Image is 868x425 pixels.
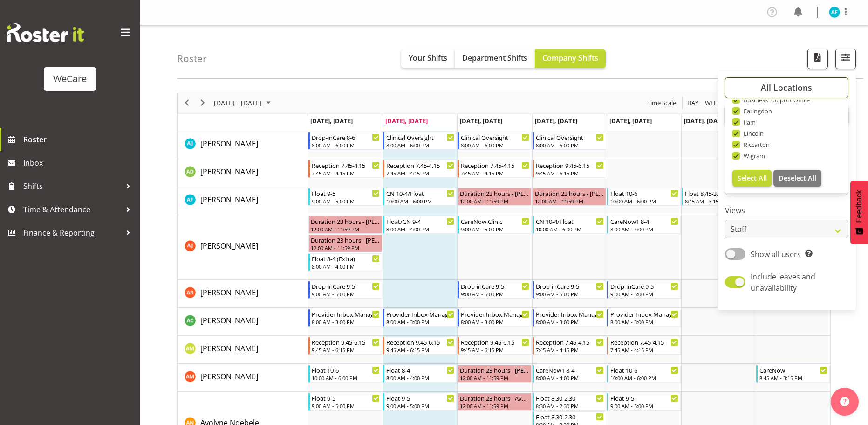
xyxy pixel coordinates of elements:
[533,365,606,383] div: Ashley Mendoza"s event - CareNow1 8-4 Begin From Thursday, October 2, 2025 at 8:00:00 AM GMT+13:0...
[383,309,457,327] div: Andrew Casburn"s event - Provider Inbox Management Begin From Tuesday, September 30, 2025 at 8:00...
[310,117,353,125] span: [DATE], [DATE]
[312,197,380,205] div: 9:00 AM - 5:00 PM
[179,93,195,113] div: previous period
[383,160,457,178] div: Aleea Devenport"s event - Reception 7.45-4.15 Begin From Tuesday, September 30, 2025 at 7:45:00 A...
[461,337,529,347] div: Reception 9.45-6.15
[213,97,263,109] span: [DATE] - [DATE]
[536,346,604,354] div: 7:45 AM - 4:15 PM
[685,197,753,205] div: 8:45 AM - 3:15 PM
[458,132,531,150] div: AJ Jones"s event - Clinical Oversight Begin From Wednesday, October 1, 2025 at 8:00:00 AM GMT+13:...
[312,309,380,319] div: Provider Inbox Management
[536,169,604,177] div: 9:45 AM - 6:15 PM
[855,190,863,223] span: Feedback
[610,393,678,403] div: Float 9-5
[607,393,681,411] div: Avolyne Ndebele"s event - Float 9-5 Begin From Friday, October 3, 2025 at 9:00:00 AM GMT+13:00 En...
[610,197,678,205] div: 10:00 AM - 6:00 PM
[385,117,428,125] span: [DATE], [DATE]
[401,49,455,68] button: Your Shifts
[178,336,308,364] td: Antonia Mao resource
[535,197,604,205] div: 12:00 AM - 11:59 PM
[23,179,121,193] span: Shifts
[535,49,606,68] button: Company Shifts
[178,364,308,392] td: Ashley Mendoza resource
[607,337,681,355] div: Antonia Mao"s event - Reception 7.45-4.15 Begin From Friday, October 3, 2025 at 7:45:00 AM GMT+13...
[178,215,308,280] td: Amy Johannsen resource
[458,216,531,234] div: Amy Johannsen"s event - CareNow Clinic Begin From Wednesday, October 1, 2025 at 9:00:00 AM GMT+13...
[386,365,454,375] div: Float 8-4
[725,205,848,216] label: Views
[311,244,380,251] div: 12:00 AM - 11:59 PM
[607,188,681,206] div: Alex Ferguson"s event - Float 10-6 Begin From Friday, October 3, 2025 at 10:00:00 AM GMT+13:00 En...
[751,249,801,259] span: Show all users
[312,169,380,177] div: 7:45 AM - 4:15 PM
[740,141,770,148] span: Riccarton
[610,216,678,226] div: CareNow1 8-4
[610,281,678,291] div: Drop-inCare 9-5
[835,49,856,69] button: Filter Shifts
[312,290,380,298] div: 9:00 AM - 5:00 PM
[312,374,380,382] div: 10:00 AM - 6:00 PM
[312,188,380,198] div: Float 9-5
[200,139,258,149] span: [PERSON_NAME]
[212,97,275,109] button: September 2025
[458,393,531,411] div: Avolyne Ndebele"s event - Duration 23 hours - Avolyne Ndebele Begin From Wednesday, October 1, 20...
[458,160,531,178] div: Aleea Devenport"s event - Reception 7.45-4.15 Begin From Wednesday, October 1, 2025 at 7:45:00 AM...
[312,346,380,354] div: 9:45 AM - 6:15 PM
[536,281,604,291] div: Drop-inCare 9-5
[177,53,207,64] h4: Roster
[646,97,678,109] button: Time Scale
[610,402,678,410] div: 9:00 AM - 5:00 PM
[312,281,380,291] div: Drop-inCare 9-5
[211,93,276,113] div: Sep 29 - Oct 05, 2025
[308,253,382,271] div: Amy Johannsen"s event - Float 8-4 (Extra) Begin From Monday, September 29, 2025 at 8:00:00 AM GMT...
[461,346,529,354] div: 9:45 AM - 6:15 PM
[312,141,380,149] div: 8:00 AM - 6:00 PM
[461,132,529,142] div: Clinical Oversight
[312,402,380,410] div: 9:00 AM - 5:00 PM
[536,160,604,170] div: Reception 9.45-6.15
[535,188,604,198] div: Duration 23 hours - [PERSON_NAME]
[685,188,753,198] div: Float 8.45-3.15
[533,281,606,299] div: Andrea Ramirez"s event - Drop-inCare 9-5 Begin From Thursday, October 2, 2025 at 9:00:00 AM GMT+1...
[740,107,772,115] span: Faringdon
[533,160,606,178] div: Aleea Devenport"s event - Reception 9.45-6.15 Begin From Thursday, October 2, 2025 at 9:45:00 AM ...
[536,365,604,375] div: CareNow1 8-4
[536,141,604,149] div: 8:00 AM - 6:00 PM
[200,195,258,205] span: [PERSON_NAME]
[458,309,531,327] div: Andrew Casburn"s event - Provider Inbox Management Begin From Wednesday, October 1, 2025 at 8:00:...
[610,309,678,319] div: Provider Inbox Management
[536,290,604,298] div: 9:00 AM - 5:00 PM
[178,131,308,159] td: AJ Jones resource
[609,117,652,125] span: [DATE], [DATE]
[807,49,828,69] button: Download a PDF of the roster according to the set date range.
[536,412,604,421] div: Float 8.30-2.30
[308,309,382,327] div: Andrew Casburn"s event - Provider Inbox Management Begin From Monday, September 29, 2025 at 8:00:...
[455,49,535,68] button: Department Shifts
[308,160,382,178] div: Aleea Devenport"s event - Reception 7.45-4.15 Begin From Monday, September 29, 2025 at 7:45:00 AM...
[779,174,816,182] span: Deselect All
[386,132,454,142] div: Clinical Oversight
[308,216,382,234] div: Amy Johannsen"s event - Duration 23 hours - Amy Johannsen Begin From Monday, September 29, 2025 a...
[23,226,121,240] span: Finance & Reporting
[458,188,531,206] div: Alex Ferguson"s event - Duration 23 hours - Alex Ferguson Begin From Wednesday, October 1, 2025 a...
[200,166,258,177] a: [PERSON_NAME]
[200,371,258,382] span: [PERSON_NAME]
[311,216,380,226] div: Duration 23 hours - [PERSON_NAME]
[7,23,84,42] img: Rosterit website logo
[195,93,211,113] div: next period
[840,397,849,406] img: help-xxl-2.png
[686,97,699,109] span: Day
[23,156,135,170] span: Inbox
[461,160,529,170] div: Reception 7.45-4.15
[533,216,606,234] div: Amy Johannsen"s event - CN 10-4/Float Begin From Thursday, October 2, 2025 at 10:00:00 AM GMT+13:...
[178,280,308,308] td: Andrea Ramirez resource
[738,174,767,182] span: Select All
[312,393,380,403] div: Float 9-5
[312,263,380,270] div: 8:00 AM - 4:00 PM
[607,365,681,383] div: Ashley Mendoza"s event - Float 10-6 Begin From Friday, October 3, 2025 at 10:00:00 AM GMT+13:00 E...
[725,77,848,98] button: All Locations
[23,202,121,216] span: Time & Attendance
[684,117,726,125] span: [DATE], [DATE]
[308,188,382,206] div: Alex Ferguson"s event - Float 9-5 Begin From Monday, September 29, 2025 at 9:00:00 AM GMT+13:00 E...
[386,197,454,205] div: 10:00 AM - 6:00 PM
